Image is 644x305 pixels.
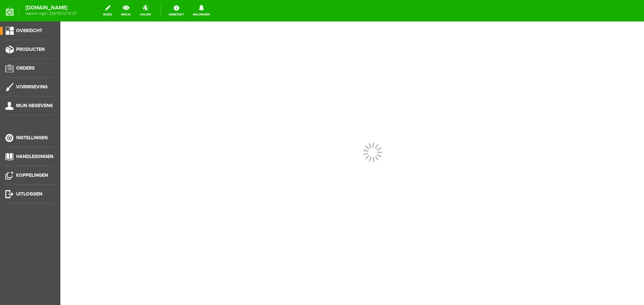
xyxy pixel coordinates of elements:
a: bekijk [117,3,135,18]
span: Mijn gegevens [16,103,53,108]
span: Instellingen [16,135,48,141]
span: Producten [16,47,45,52]
span: Vormgeving [16,84,48,90]
span: Uitloggen [16,191,42,197]
strong: [DOMAIN_NAME] [25,6,76,10]
span: Overzicht [16,28,42,33]
a: wijzig [99,3,116,18]
span: laatste login: [DATE] 12:13:27 [25,12,76,15]
a: online [136,3,155,18]
a: Assistent [165,3,188,18]
span: Handleidingen [16,154,53,159]
a: Meldingen [189,3,214,18]
span: Koppelingen [16,172,48,178]
span: Orders [16,65,35,71]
